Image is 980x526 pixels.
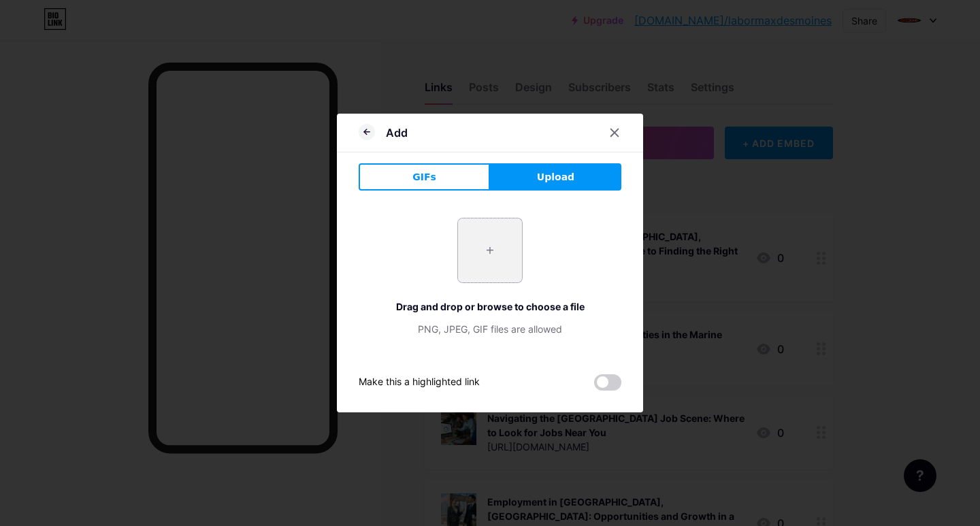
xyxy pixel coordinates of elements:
[490,163,621,191] button: Upload
[359,299,621,314] div: Drag and drop or browse to choose a file
[359,322,621,336] div: PNG, JPEG, GIF files are allowed
[359,163,490,191] button: GIFs
[412,170,436,184] span: GIFs
[537,170,574,184] span: Upload
[359,374,480,391] div: Make this a highlighted link
[386,125,408,141] div: Add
